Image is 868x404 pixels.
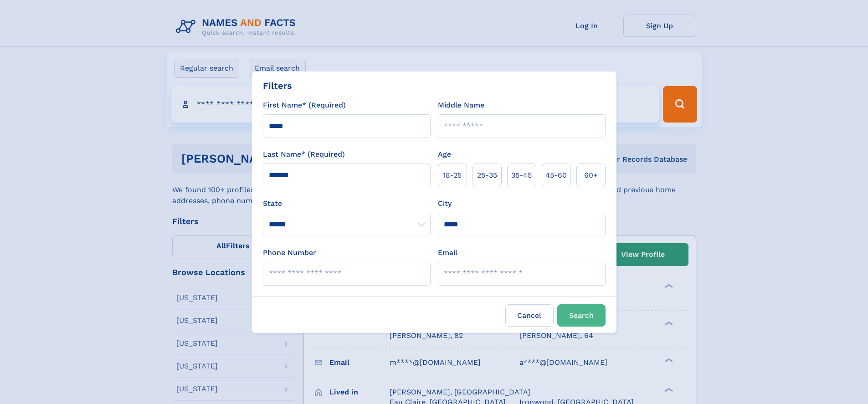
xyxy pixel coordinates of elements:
span: 60+ [584,170,598,181]
label: Email [438,247,457,258]
span: 35‑45 [511,170,532,181]
label: City [438,198,452,209]
label: Middle Name [438,100,484,111]
span: 25‑35 [477,170,497,181]
label: Last Name* (Required) [263,149,345,160]
label: Cancel [505,304,554,327]
button: Search [557,304,606,327]
label: State [263,198,431,209]
span: 18‑25 [443,170,462,181]
label: First Name* (Required) [263,100,346,111]
label: Age [438,149,451,160]
label: Phone Number [263,247,316,258]
span: 45‑60 [545,170,567,181]
div: Filters [263,79,292,92]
